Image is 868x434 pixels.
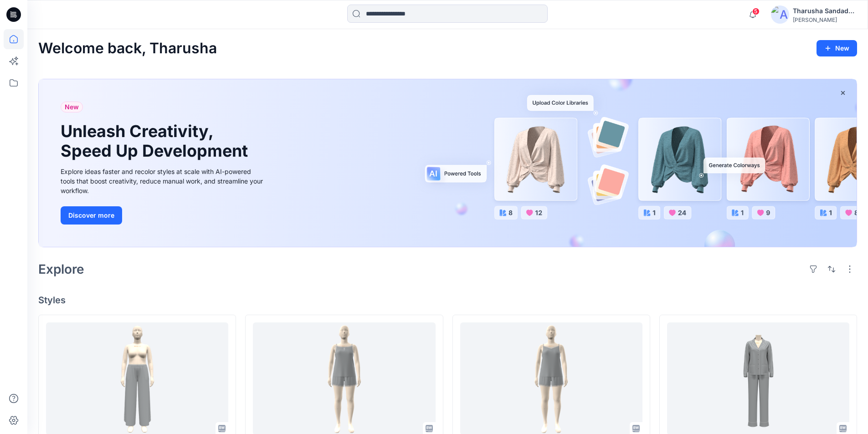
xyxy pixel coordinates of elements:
[38,262,84,276] h2: Explore
[61,206,122,225] button: Discover more
[752,8,760,15] span: 5
[38,40,217,57] h2: Welcome back, Tharusha
[38,295,857,306] h4: Styles
[61,167,266,195] div: Explore ideas faster and recolor styles at scale with AI-powered tools that boost creativity, red...
[61,122,252,161] h1: Unleash Creativity, Speed Up Development
[793,5,857,16] div: Tharusha Sandadeepa
[61,206,266,225] a: Discover more
[817,40,857,56] button: New
[793,16,857,23] div: [PERSON_NAME]
[771,5,789,24] img: avatar
[65,102,79,112] span: New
